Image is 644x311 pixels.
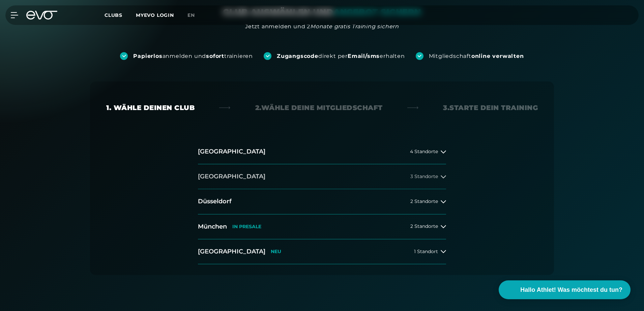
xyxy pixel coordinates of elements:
button: [GEOGRAPHIC_DATA]NEU1 Standort [198,239,446,264]
div: anmelden und trainieren [133,53,253,60]
strong: online verwalten [471,53,524,59]
span: Clubs [105,12,122,18]
a: Clubs [105,12,136,18]
div: direkt per erhalten [277,53,405,60]
span: 2 Standorte [410,199,438,204]
button: [GEOGRAPHIC_DATA]3 Standorte [198,164,446,189]
strong: Zugangscode [277,53,318,59]
h2: [GEOGRAPHIC_DATA] [198,147,265,156]
h2: Düsseldorf [198,197,232,206]
div: 2. Wähle deine Mitgliedschaft [255,103,383,112]
strong: sofort [206,53,224,59]
span: 1 Standort [414,249,438,254]
div: 3. Starte dein Training [443,103,538,112]
h2: München [198,222,227,231]
strong: Papierlos [133,53,162,59]
div: Mitgliedschaft [429,53,524,60]
div: 1. Wähle deinen Club [106,103,195,112]
h2: [GEOGRAPHIC_DATA] [198,172,265,181]
button: Hallo Athlet! Was möchtest du tun? [499,280,631,299]
span: 3 Standorte [410,174,438,179]
p: NEU [271,249,281,254]
h2: [GEOGRAPHIC_DATA] [198,247,265,256]
strong: Email/sms [348,53,380,59]
button: Düsseldorf2 Standorte [198,189,446,214]
span: en [187,12,195,18]
span: 4 Standorte [410,149,438,154]
a: MYEVO LOGIN [136,12,174,18]
button: MünchenIN PRESALE2 Standorte [198,214,446,239]
span: 2 Standorte [410,224,438,229]
span: Hallo Athlet! Was möchtest du tun? [520,285,622,295]
a: en [187,11,203,19]
p: IN PRESALE [232,224,261,230]
button: [GEOGRAPHIC_DATA]4 Standorte [198,139,446,164]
